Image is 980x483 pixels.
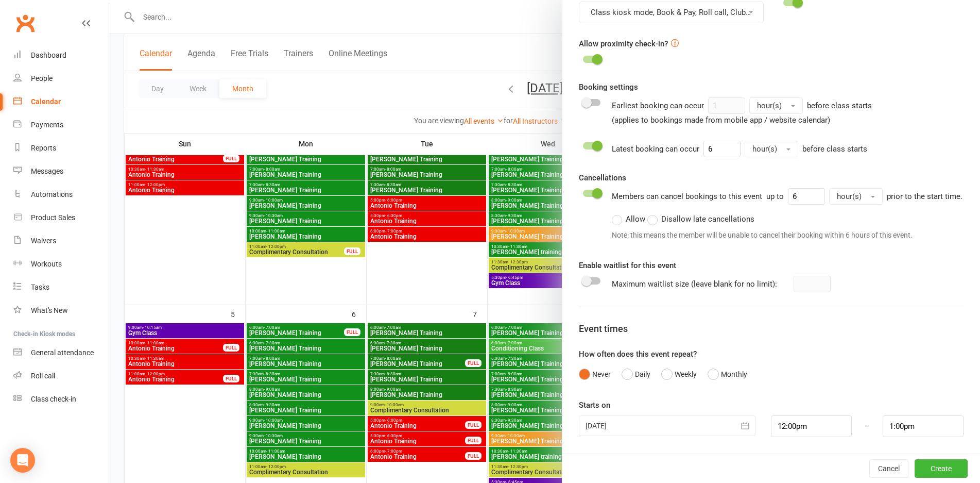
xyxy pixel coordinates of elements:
div: Payments [31,121,63,129]
button: hour(s) [745,141,798,157]
div: – [851,415,883,437]
div: Workouts [31,260,62,268]
a: Calendar [13,90,109,113]
label: Allow proximity check-in? [579,38,668,50]
a: Waivers [13,229,109,253]
div: General attendance [31,348,94,357]
label: Cancellations [579,172,626,184]
div: up to [766,188,883,205]
button: hour(s) [749,97,803,114]
div: Members can cancel bookings to this event [612,188,962,245]
label: How often does this event repeat? [579,348,697,360]
div: Automations [31,190,73,198]
label: Enable waitlist for this event [579,259,676,272]
a: Messages [13,160,109,183]
div: Maximum waitlist size (leave blank for no limit): [612,278,777,290]
div: Reports [31,144,56,152]
div: Earliest booking can occur [612,97,872,126]
button: Class kiosk mode, Book & Pay, Roll call, Clubworx website calendar and Mobile app [579,2,763,23]
div: Waivers [31,237,56,245]
div: People [31,74,53,82]
label: Allow [612,213,645,225]
div: Latest booking can occur [612,141,867,157]
a: General attendance kiosk mode [13,341,109,364]
span: hour(s) [757,101,782,110]
button: Daily [622,364,650,384]
span: hour(s) [837,192,862,201]
label: Booking settings [579,81,638,93]
a: Automations [13,183,109,206]
a: Clubworx [12,10,38,36]
a: Product Sales [13,206,109,229]
a: Reports [13,137,109,160]
a: People [13,67,109,90]
a: Tasks [13,276,109,299]
label: Disallow late cancellations [647,213,754,225]
a: Workouts [13,253,109,276]
div: Calendar [31,97,61,106]
a: Dashboard [13,44,109,67]
a: What's New [13,299,109,322]
div: What's New [31,306,68,314]
span: hour(s) [752,144,777,154]
a: Class kiosk mode [13,388,109,411]
div: Tasks [31,283,49,291]
div: Messages [31,167,63,175]
span: before class starts [802,144,867,154]
div: Product Sales [31,213,75,222]
a: Payments [13,113,109,137]
button: Weekly [661,364,697,384]
div: Roll call [31,372,55,380]
div: Event times [579,322,964,337]
button: Monthly [708,364,747,384]
a: Roll call [13,364,109,388]
button: Cancel [869,459,908,478]
label: Starts on [579,399,610,411]
span: prior to the start time. [887,192,962,201]
button: Create [915,459,968,478]
div: Note: this means the member will be unable to cancel their booking within 6 hours of this event. [612,229,962,241]
div: Class check-in [31,395,76,403]
div: Dashboard [31,51,66,59]
button: hour(s) [829,188,883,205]
div: Open Intercom Messenger [10,448,35,473]
button: Never [579,364,611,384]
